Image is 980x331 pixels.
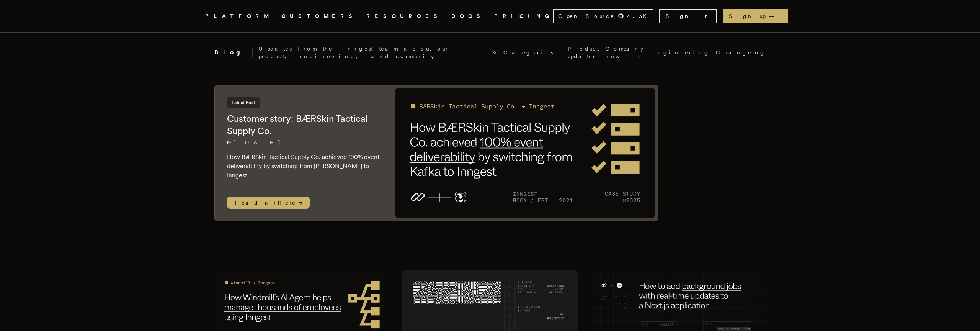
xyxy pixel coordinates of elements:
[281,11,357,21] a: CUSTOMERS
[503,49,562,56] span: Categories:
[366,11,442,21] button: RESOURCES
[716,49,766,56] a: Changelog
[627,12,651,20] span: 4.3 K
[769,12,782,20] span: →
[659,9,717,23] a: Sign In
[568,45,599,60] a: Product updates
[227,113,380,137] h2: Customer story: BÆRSkin Tactical Supply Co.
[494,11,553,21] a: PRICING
[723,9,788,23] a: Sign up
[214,85,658,221] a: Latest PostCustomer story: BÆRSkin Tactical Supply Co.[DATE] How BÆRSkin Tactical Supply Co. achi...
[451,11,485,21] a: DOCS
[214,48,253,57] h2: Blog
[227,97,260,108] span: Latest Post
[259,45,485,60] p: Updates from the Inngest team about our product, engineering, and community.
[395,88,655,218] img: Featured image for Customer story: BÆRSkin Tactical Supply Co. blog post
[205,11,272,21] button: PLATFORM
[227,197,310,209] span: Read article
[605,45,643,60] a: Company news
[558,12,615,20] span: Open Source
[227,139,380,146] p: [DATE]
[227,152,380,180] p: How BÆRSkin Tactical Supply Co. achieved 100% event deliverability by switching from [PERSON_NAME...
[649,49,710,56] a: Engineering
